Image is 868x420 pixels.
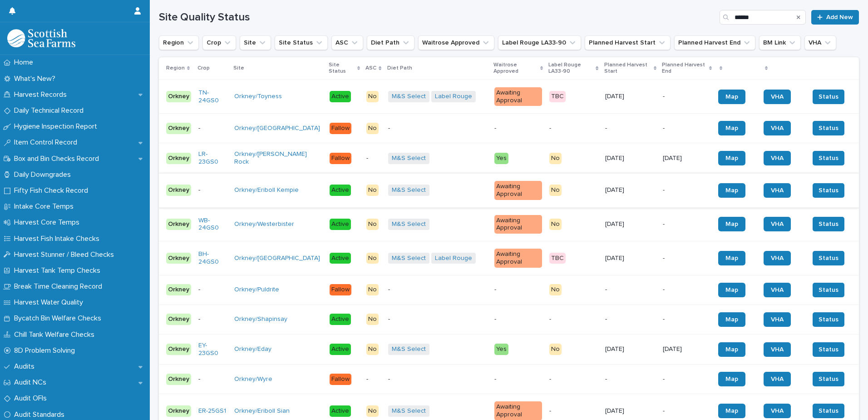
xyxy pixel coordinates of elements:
[234,375,272,383] a: Orkney/Wyre
[392,255,426,262] a: M&S Select
[234,286,279,294] a: Orkney/Puldrite
[275,35,328,50] button: Site Status
[10,330,102,339] p: Chill Tank Welfare Checks
[725,287,738,293] span: Map
[604,60,651,77] p: Planned Harvest Start
[418,35,494,50] button: Waitrose Approved
[366,344,379,355] div: No
[166,284,191,295] div: Orkney
[330,91,351,102] div: Active
[10,186,95,195] p: Fifty Fish Check Record
[771,221,784,227] span: VHA
[813,251,844,265] button: Status
[720,10,806,25] input: Search
[366,405,379,417] div: No
[330,284,351,295] div: Fallow
[234,345,271,353] a: Orkney/Eday
[819,345,838,354] span: Status
[549,125,597,132] p: -
[605,407,656,415] p: [DATE]
[771,346,784,353] span: VHA
[813,283,844,297] button: Status
[498,35,581,50] button: Label Rouge LA33-90
[725,221,738,227] span: Map
[718,183,745,198] a: Map
[813,183,844,198] button: Status
[663,345,711,353] p: [DATE]
[159,143,859,174] tr: OrkneyLR-23GS0 Orkney/[PERSON_NAME] Rock Fallow-M&S Select YesNo[DATE][DATE]MapVHAStatus
[330,219,351,230] div: Active
[234,255,320,262] a: Orkney/[GEOGRAPHIC_DATA]
[826,14,853,20] span: Add New
[605,186,656,194] p: [DATE]
[759,35,801,50] button: BM Link
[166,185,191,196] div: Orkney
[819,315,838,324] span: Status
[10,410,72,419] p: Audit Standards
[605,255,656,262] p: [DATE]
[663,255,711,262] p: -
[718,90,745,104] a: Map
[234,315,287,323] a: Orkney/Shapinsay
[819,154,838,163] span: Status
[366,375,380,383] p: -
[365,63,376,73] p: ASC
[330,405,351,417] div: Active
[725,376,738,382] span: Map
[663,220,711,228] p: -
[392,407,426,415] a: M&S Select
[725,255,738,261] span: Map
[159,11,716,24] h1: Site Quality Status
[10,394,54,403] p: Audit OFIs
[198,342,227,357] a: EY-23GS0
[549,253,566,264] div: TBC
[159,207,859,241] tr: OrkneyWB-24GS0 Orkney/Westerbister ActiveNoM&S Select Awaiting ApprovalNo[DATE]-MapVHAStatus
[166,63,185,73] p: Region
[166,219,191,230] div: Orkney
[605,125,656,132] p: -
[392,186,426,194] a: M&S Select
[494,125,542,132] p: -
[330,314,351,325] div: Active
[771,287,784,293] span: VHA
[718,404,745,418] a: Map
[392,220,426,228] a: M&S Select
[198,217,227,232] a: WB-24GS0
[10,106,91,115] p: Daily Technical Record
[764,217,791,231] a: VHA
[367,35,414,50] button: Diet Path
[166,405,191,417] div: Orkney
[330,153,351,164] div: Fallow
[392,93,426,100] a: M&S Select
[330,374,351,385] div: Fallow
[813,90,844,104] button: Status
[198,89,227,105] a: TN-24GS0
[764,372,791,386] a: VHA
[198,286,227,294] p: -
[388,315,487,323] p: -
[804,35,836,50] button: VHA
[234,150,322,166] a: Orkney/[PERSON_NAME] Rock
[764,90,791,104] a: VHA
[819,285,838,295] span: Status
[549,315,597,323] p: -
[764,151,791,165] a: VHA
[605,345,656,353] p: [DATE]
[159,365,859,394] tr: Orkney-Orkney/Wyre Fallow------MapVHAStatus
[718,251,745,265] a: Map
[494,215,542,234] div: Awaiting Approval
[198,375,227,383] p: -
[198,150,227,166] a: LR-23GS0
[202,35,236,50] button: Crop
[330,344,351,355] div: Active
[548,60,593,77] p: Label Rouge LA33-90
[494,181,542,200] div: Awaiting Approval
[10,298,90,307] p: Harvest Water Quality
[198,407,226,415] a: ER-25GS1
[718,312,745,327] a: Map
[771,408,784,414] span: VHA
[605,220,656,228] p: [DATE]
[159,80,859,114] tr: OrkneyTN-24GS0 Orkney/Toyness ActiveNoM&S Select Label Rouge Awaiting ApprovalTBC[DATE]-MapVHAStatus
[233,63,244,73] p: Site
[234,220,294,228] a: Orkney/Westerbister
